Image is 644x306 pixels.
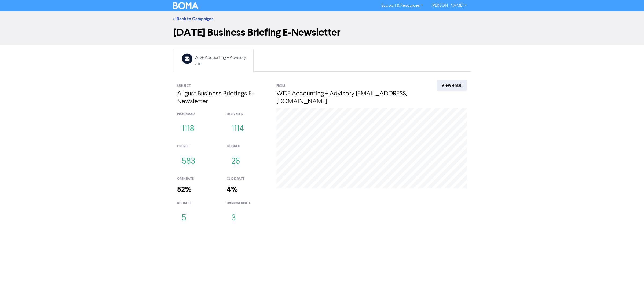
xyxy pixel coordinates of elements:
[173,2,198,9] img: BOMA Logo
[177,153,200,170] button: 583
[177,185,192,194] strong: 52%
[427,1,471,10] a: [PERSON_NAME]
[177,201,219,206] div: bounced
[276,84,417,88] div: From
[177,177,219,181] div: open rate
[177,84,268,88] div: Subject
[177,120,199,138] button: 1118
[177,112,219,116] div: processed
[227,144,268,149] div: clicked
[194,61,246,66] div: Email
[227,185,238,194] strong: 4%
[177,144,219,149] div: opened
[177,209,191,227] button: 5
[377,1,427,10] a: Support & Resources
[227,112,268,116] div: delivered
[227,209,240,227] button: 3
[227,177,268,181] div: click rate
[617,280,644,306] iframe: Chat Widget
[227,153,244,170] button: 26
[276,90,417,106] h4: WDF Accounting + Advisory [EMAIL_ADDRESS][DOMAIN_NAME]
[177,90,268,106] h4: August Business Briefings E-Newsletter
[437,80,467,91] a: View email
[173,26,471,39] h1: [DATE] Business Briefing E-Newsletter
[194,55,246,61] div: WDF Accounting + Advisory
[173,16,213,22] a: << Back to Campaigns
[227,120,248,138] button: 1114
[227,201,268,206] div: unsubscribed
